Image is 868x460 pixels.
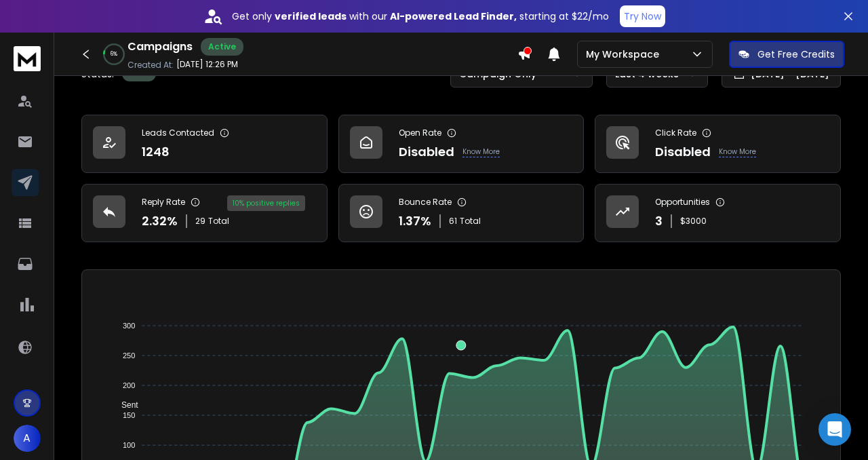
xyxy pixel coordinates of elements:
span: Total [208,216,229,227]
p: Created At: [127,60,174,71]
a: Opportunities3$3000 [595,184,841,242]
tspan: 200 [123,381,135,389]
strong: verified leads [275,9,347,23]
div: Open Intercom Messenger [818,413,851,446]
h1: Campaigns [127,39,193,55]
p: Disabled [399,142,454,161]
p: Know More [719,147,756,157]
p: 1248 [142,142,170,161]
button: A [14,425,41,452]
p: My Workspace [586,47,665,61]
p: 2.32 % [142,212,178,231]
a: Leads Contacted1248 [81,115,328,173]
div: Active [201,38,243,56]
p: 1.37 % [399,212,431,231]
a: Bounce Rate1.37%61Total [338,184,585,242]
p: 3 [655,212,663,231]
p: Disabled [655,142,711,161]
p: Reply Rate [142,197,185,208]
p: Leads Contacted [142,128,214,138]
p: 6 % [111,50,117,58]
strong: AI-powered Lead Finder, [390,9,517,23]
span: 29 [195,216,205,227]
div: 10 % positive replies [227,195,305,211]
span: 61 [449,216,457,227]
button: Try Now [620,5,665,27]
span: Total [460,216,481,227]
a: Reply Rate2.32%29Total10% positive replies [81,184,328,242]
p: Know More [462,147,500,157]
tspan: 100 [123,441,135,449]
span: Sent [111,400,138,410]
p: Get only with our starting at $22/mo [232,9,609,23]
a: Click RateDisabledKnow More [595,115,841,173]
p: Bounce Rate [399,197,452,208]
button: Get Free Credits [729,41,844,68]
tspan: 300 [123,322,135,330]
a: Open RateDisabledKnow More [338,115,585,173]
img: logo [14,46,41,71]
p: [DATE] 12:26 PM [176,59,238,70]
p: Click Rate [655,128,696,138]
p: Get Free Credits [757,47,835,61]
tspan: 250 [123,351,135,360]
tspan: 150 [123,411,135,419]
p: Open Rate [399,128,441,138]
p: Try Now [624,9,661,23]
p: $ 3000 [680,216,707,227]
p: Opportunities [655,197,710,208]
